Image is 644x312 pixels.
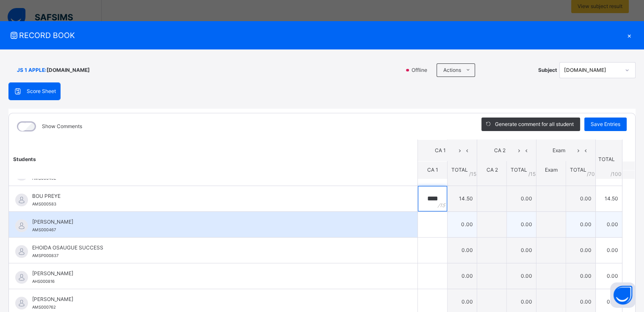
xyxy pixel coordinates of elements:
td: 0.00 [596,237,622,263]
span: AMS000583 [32,202,56,206]
span: TOTAL [511,167,527,173]
span: AMS000762 [32,305,56,309]
span: [DOMAIN_NAME] [47,66,90,74]
span: /100 [610,170,621,178]
img: default.svg [15,219,28,232]
span: CA 2 [484,147,515,154]
span: RECORD BOOK [8,30,623,41]
span: CA 1 [427,167,438,173]
td: 0.00 [507,211,536,237]
td: 0.00 [448,237,477,263]
img: default.svg [15,297,28,309]
span: / 15 [469,170,476,178]
td: 0.00 [507,237,536,263]
span: / 70 [586,170,594,178]
div: [DOMAIN_NAME] [564,66,620,74]
span: CA 2 [486,167,498,173]
span: Save Entries [591,120,620,128]
span: Students [13,156,36,162]
span: [PERSON_NAME] [32,296,398,303]
span: AMS000452 [32,176,56,181]
td: 0.00 [566,237,596,263]
span: Generate comment for all student [495,120,574,128]
span: AHS000816 [32,279,55,284]
span: Exam [543,147,575,154]
span: Actions [443,66,461,74]
span: TOTAL [570,167,586,173]
span: Offline [411,66,432,74]
td: 0.00 [596,211,622,237]
label: Show Comments [42,123,82,130]
td: 0.00 [596,263,622,289]
td: 0.00 [566,186,596,211]
th: TOTAL [596,140,622,179]
span: [PERSON_NAME] [32,270,398,277]
td: 0.00 [507,186,536,211]
td: 0.00 [448,263,477,289]
td: 0.00 [566,211,596,237]
span: Exam [545,167,558,173]
td: 0.00 [566,263,596,289]
span: EHOIDA OSAUGUE SUCCESS [32,244,398,252]
span: Subject [538,66,557,74]
img: default.svg [15,271,28,284]
button: Open asap [610,282,636,308]
span: AMS000467 [32,227,56,232]
span: JS 1 APPLE : [17,66,47,74]
span: Score Sheet [27,88,56,95]
span: TOTAL [451,167,468,173]
span: AMSP000837 [32,253,58,258]
td: 14.50 [448,186,477,211]
td: 14.50 [596,186,622,211]
td: 0.00 [448,211,477,237]
div: × [623,30,636,41]
span: [PERSON_NAME] [32,218,398,226]
td: 0.00 [507,263,536,289]
span: / 15 [528,170,535,178]
span: CA 1 [424,147,456,154]
img: default.svg [15,194,28,206]
span: BOU PREYE [32,192,398,200]
img: default.svg [15,245,28,258]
